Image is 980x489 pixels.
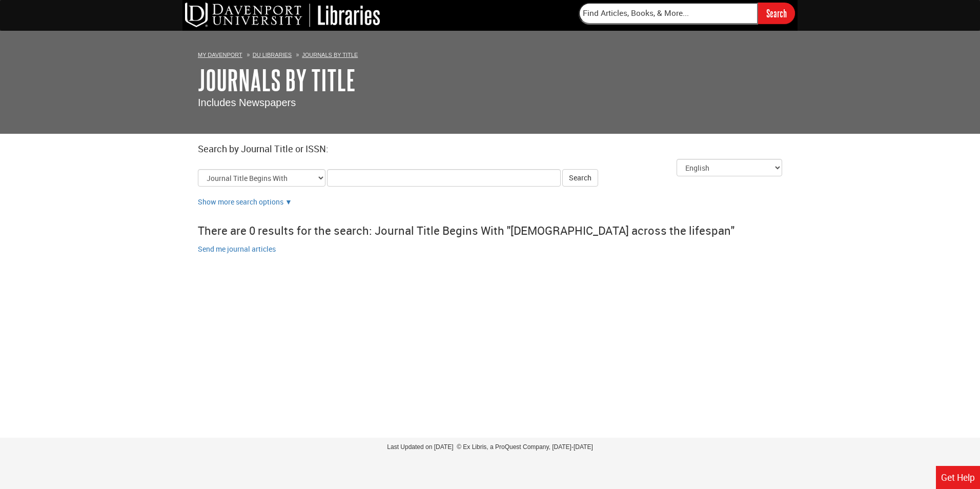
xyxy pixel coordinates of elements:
a: Show more search options [285,197,292,207]
a: DU Libraries [253,52,292,58]
ol: Breadcrumbs [198,49,782,59]
a: My Davenport [198,52,242,58]
a: Journals By Title [302,52,358,58]
img: DU Libraries [185,3,380,27]
p: Includes Newspapers [198,95,782,110]
h2: Search by Journal Title or ISSN: [198,144,782,154]
a: Show more search options [198,197,283,207]
div: There are 0 results for the search: Journal Title Begins With "[DEMOGRAPHIC_DATA] across the life... [198,217,782,243]
a: Journals By Title [198,64,356,96]
input: Find Articles, Books, & More... [579,3,758,24]
input: Search [758,3,795,24]
a: Get Help [936,466,980,489]
a: Send me journal articles [198,244,276,254]
button: Search [562,169,598,187]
